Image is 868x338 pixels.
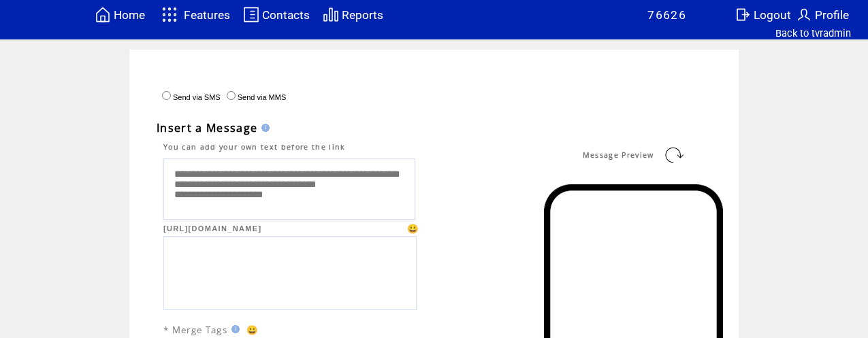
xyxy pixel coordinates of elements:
[158,3,182,26] img: features.svg
[323,6,339,23] img: chart.svg
[647,8,686,22] span: 76626
[93,4,147,25] a: Home
[815,8,849,22] span: Profile
[793,4,850,25] a: Profile
[257,124,270,132] img: help.gif
[227,91,236,100] input: Send via MMS
[159,93,221,101] label: Send via SMS
[735,6,751,23] img: exit.svg
[407,222,419,235] span: 😀
[241,4,312,25] a: Contacts
[583,150,654,160] span: Message Preview
[163,142,346,152] span: You can add your own text before the link
[342,8,383,22] span: Reports
[223,93,287,101] label: Send via MMS
[262,8,310,22] span: Contacts
[156,1,233,28] a: Features
[796,6,812,23] img: profile.svg
[184,8,230,22] span: Features
[163,224,261,233] span: [URL][DOMAIN_NAME]
[754,8,791,22] span: Logout
[227,325,240,333] img: help.gif
[246,324,259,336] span: 😀
[775,27,851,39] a: Back to tvradmin
[114,8,145,22] span: Home
[733,4,793,25] a: Logout
[163,324,227,336] span: * Merge Tags
[321,4,385,25] a: Reports
[162,91,171,100] input: Send via SMS
[243,6,259,23] img: contacts.svg
[95,6,111,23] img: home.svg
[157,120,257,135] span: Insert a Message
